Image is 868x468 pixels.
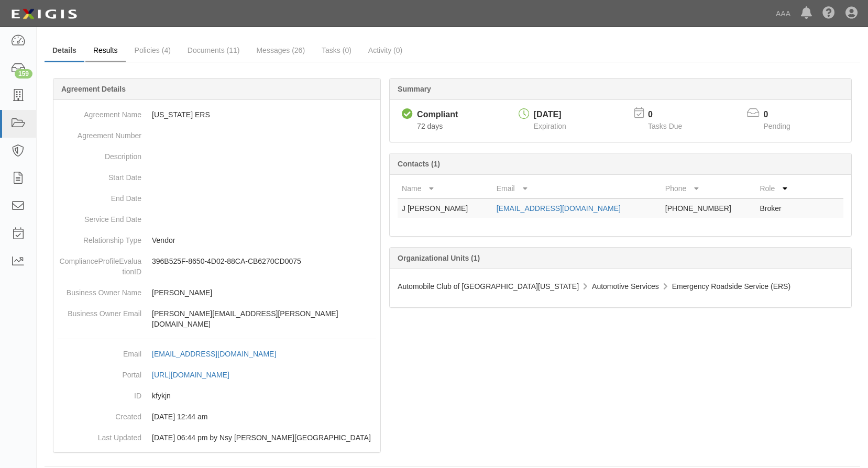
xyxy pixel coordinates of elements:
span: Automotive Services [592,282,659,291]
dd: kfykjn [58,385,376,406]
dt: Portal [58,364,141,380]
td: Broker [755,198,801,218]
dt: ComplianceProfileEvaluationID [58,251,141,277]
td: J [PERSON_NAME] [398,198,492,218]
a: [URL][DOMAIN_NAME] [152,371,241,379]
dt: Email [58,343,141,359]
th: Email [492,179,661,198]
dd: [DATE] 12:44 am [58,406,376,427]
dt: Business Owner Name [58,282,141,298]
th: Role [755,179,801,198]
p: [PERSON_NAME][EMAIL_ADDRESS][PERSON_NAME][DOMAIN_NAME] [152,308,376,329]
dd: Vendor [58,230,376,251]
span: Since 06/25/2025 [417,122,443,130]
b: Summary [398,85,431,93]
span: Expiration [534,122,566,130]
dt: Agreement Number [58,125,141,141]
dd: [DATE] 06:44 pm by Nsy [PERSON_NAME][GEOGRAPHIC_DATA] [58,427,376,448]
b: Agreement Details [61,85,126,93]
dt: Relationship Type [58,230,141,246]
dt: Business Owner Email [58,303,141,319]
a: Results [85,40,126,62]
dt: Description [58,146,141,162]
a: [EMAIL_ADDRESS][DOMAIN_NAME] [497,204,621,213]
td: [PHONE_NUMBER] [661,198,756,218]
div: Compliant [417,109,458,121]
dd: [US_STATE] ERS [58,104,376,125]
a: Messages (26) [248,40,313,61]
a: Activity (0) [360,40,410,61]
p: [PERSON_NAME] [152,287,376,298]
th: Phone [661,179,756,198]
dt: Created [58,406,141,422]
i: Help Center - Complianz [822,7,835,20]
dt: Service End Date [58,209,141,225]
b: Organizational Units (1) [398,254,480,262]
p: 396B525F-8650-4D02-88CA-CB6270CD0075 [152,256,376,266]
span: Automobile Club of [GEOGRAPHIC_DATA][US_STATE] [398,282,579,291]
span: Pending [764,122,790,130]
span: Emergency Roadside Service (ERS) [672,282,790,291]
span: Tasks Due [648,122,682,130]
div: 159 [15,69,32,79]
dt: Agreement Name [58,104,141,120]
a: Tasks (0) [314,40,359,61]
a: Documents (11) [180,40,248,61]
a: Policies (4) [127,40,179,61]
th: Name [398,179,492,198]
a: [EMAIL_ADDRESS][DOMAIN_NAME] [152,350,288,358]
dt: End Date [58,188,141,204]
img: logo-5460c22ac91f19d4615b14bd174203de0afe785f0fc80cf4dbbc73dc1793850b.png [8,5,80,24]
i: Compliant [402,109,413,120]
a: AAA [771,3,796,24]
dt: Start Date [58,167,141,183]
p: 0 [764,109,804,121]
dt: ID [58,385,141,401]
a: Details [45,40,84,62]
dt: Last Updated [58,427,141,443]
div: [DATE] [534,109,566,121]
div: [EMAIL_ADDRESS][DOMAIN_NAME] [152,349,276,359]
b: Contacts (1) [398,160,440,168]
p: 0 [648,109,695,121]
